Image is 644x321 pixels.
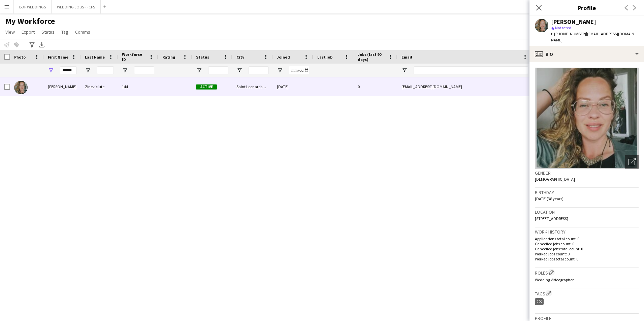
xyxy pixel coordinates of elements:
input: Joined Filter Input [289,66,309,74]
p: Worked jobs total count: 0 [535,256,639,261]
app-action-btn: Export XLSX [38,41,46,49]
span: [STREET_ADDRESS] [535,216,568,221]
span: t. [PHONE_NUMBER] [551,31,586,36]
img: Simona Zineviciute [14,81,28,94]
span: First Name [48,55,68,60]
span: Wedding Videographer [535,277,574,282]
h3: Profile [529,3,644,12]
input: Status Filter Input [208,66,228,74]
div: Saint Leonards-on-sea [232,77,273,96]
button: Open Filter Menu [196,67,202,73]
input: City Filter Input [249,66,269,74]
span: Joined [277,55,290,60]
span: Comms [75,29,90,35]
div: 144 [118,77,158,96]
span: [DEMOGRAPHIC_DATA] [535,177,575,182]
span: Rating [162,55,175,60]
input: Email Filter Input [414,66,528,74]
span: Not rated [555,25,571,30]
span: Last job [317,55,332,60]
div: [PERSON_NAME] [44,77,81,96]
a: Tag [59,28,71,36]
span: Status [41,29,55,35]
div: Zineviciute [81,77,118,96]
img: Crew avatar or photo [535,68,639,169]
h3: Work history [535,229,639,235]
input: Workforce ID Filter Input [134,66,154,74]
span: Active [196,84,217,90]
span: Status [196,55,209,60]
button: Open Filter Menu [85,67,91,73]
input: First Name Filter Input [60,66,77,74]
a: Comms [72,28,93,36]
span: View [5,29,15,35]
p: Worked jobs count: 0 [535,251,639,256]
span: Tag [61,29,68,35]
h3: Roles [535,269,639,276]
a: Status [39,28,57,36]
button: WEDDING JOBS - FCFS [52,0,101,13]
button: Open Filter Menu [277,67,283,73]
div: [PERSON_NAME] [551,19,596,25]
p: Applications total count: 0 [535,236,639,241]
p: Cancelled jobs total count: 0 [535,246,639,251]
span: Export [22,29,35,35]
span: [DATE] (38 years) [535,196,563,201]
div: Open photos pop-in [625,155,639,169]
h3: Gender [535,170,639,176]
button: Open Filter Menu [122,67,128,73]
h3: Location [535,209,639,215]
span: Last Name [85,55,105,60]
span: Workforce ID [122,52,146,62]
div: [EMAIL_ADDRESS][DOMAIN_NAME] [397,77,532,96]
a: Export [19,28,37,36]
div: Bio [529,46,644,62]
div: 0 [354,77,397,96]
span: Jobs (last 90 days) [358,52,385,62]
button: BDP WEDDINGS [14,0,52,13]
button: Open Filter Menu [401,67,408,73]
app-action-btn: Advanced filters [28,41,36,49]
a: View [3,28,18,36]
span: My Workforce [5,16,55,26]
button: Open Filter Menu [236,67,243,73]
button: Open Filter Menu [48,67,54,73]
h3: Birthday [535,189,639,195]
input: Last Name Filter Input [97,66,114,74]
span: City [236,55,244,60]
h3: Tags [535,290,639,297]
div: 2 [535,298,544,305]
span: | [EMAIL_ADDRESS][DOMAIN_NAME] [551,31,636,42]
span: Email [401,55,412,60]
div: [DATE] [273,77,313,96]
span: Photo [14,55,26,60]
p: Cancelled jobs count: 0 [535,241,639,246]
